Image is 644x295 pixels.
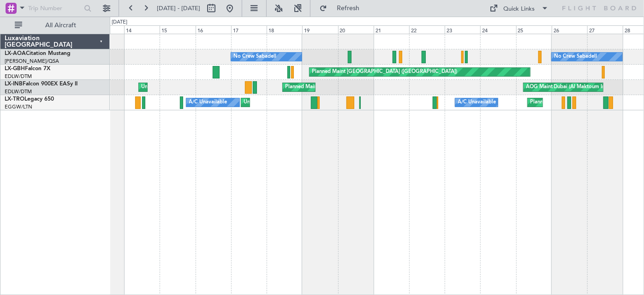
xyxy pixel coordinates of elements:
div: 15 [160,25,195,34]
a: LX-INBFalcon 900EX EASy II [5,81,78,87]
a: LX-AOACitation Mustang [5,51,71,56]
div: Planned Maint [GEOGRAPHIC_DATA] ([GEOGRAPHIC_DATA]) [312,65,457,79]
div: 16 [196,25,231,34]
a: EDLW/DTM [5,88,32,95]
div: Unplanned Maint [GEOGRAPHIC_DATA] ([GEOGRAPHIC_DATA]) [141,80,293,94]
div: 24 [480,25,516,34]
button: Quick Links [485,1,554,16]
div: 27 [587,25,623,34]
div: 14 [124,25,160,34]
span: LX-AOA [5,51,26,56]
span: Refresh [329,5,368,12]
div: A/C Unavailable [458,96,496,109]
div: 19 [302,25,338,34]
div: No Crew Sabadell [554,50,597,64]
div: 26 [552,25,587,34]
a: [PERSON_NAME]/QSA [5,58,59,65]
div: 22 [409,25,445,34]
div: Unplanned Maint Dusseldorf [244,96,310,109]
button: Refresh [315,1,370,16]
div: 21 [374,25,409,34]
div: No Crew Sabadell [233,50,276,64]
div: Quick Links [504,5,535,14]
span: LX-TRO [5,96,24,102]
div: 20 [338,25,374,34]
a: EGGW/LTN [5,103,32,110]
div: 17 [231,25,267,34]
div: AOG Maint Dubai (Al Maktoum Intl) [526,80,610,94]
span: All Aircraft [24,22,97,29]
div: 25 [516,25,552,34]
span: [DATE] - [DATE] [157,4,200,12]
span: LX-GBH [5,66,25,72]
a: LX-TROLegacy 650 [5,96,54,102]
button: All Aircraft [10,18,100,33]
div: Planned Maint Dubai (Al Maktoum Intl) [285,80,376,94]
input: Trip Number [28,1,81,15]
a: EDLW/DTM [5,73,32,80]
div: 18 [267,25,302,34]
a: LX-GBHFalcon 7X [5,66,50,72]
div: A/C Unavailable [189,96,227,109]
div: [DATE] [112,18,127,26]
div: 23 [445,25,480,34]
span: LX-INB [5,81,23,87]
